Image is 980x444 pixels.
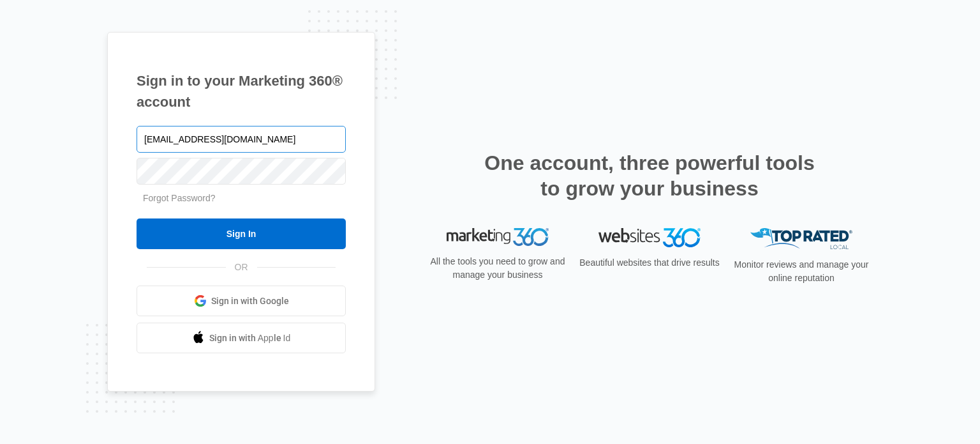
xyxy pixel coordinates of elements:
p: Monitor reviews and manage your online reputation [730,258,873,285]
input: Email [137,126,346,153]
p: All the tools you need to grow and manage your business [426,255,569,282]
h2: One account, three powerful tools to grow your business [480,150,819,201]
img: Marketing 360 [447,228,549,246]
span: Sign in with Google [211,295,289,308]
a: Sign in with Google [137,286,346,316]
h1: Sign in to your Marketing 360® account [137,70,346,112]
span: Sign in with Apple Id [209,332,291,345]
img: Websites 360 [598,228,701,247]
span: OR [226,261,257,274]
a: Forgot Password? [143,193,216,203]
a: Sign in with Apple Id [137,323,346,353]
p: Beautiful websites that drive results [578,256,721,270]
img: Top Rated Local [750,228,852,249]
input: Sign In [137,218,346,249]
